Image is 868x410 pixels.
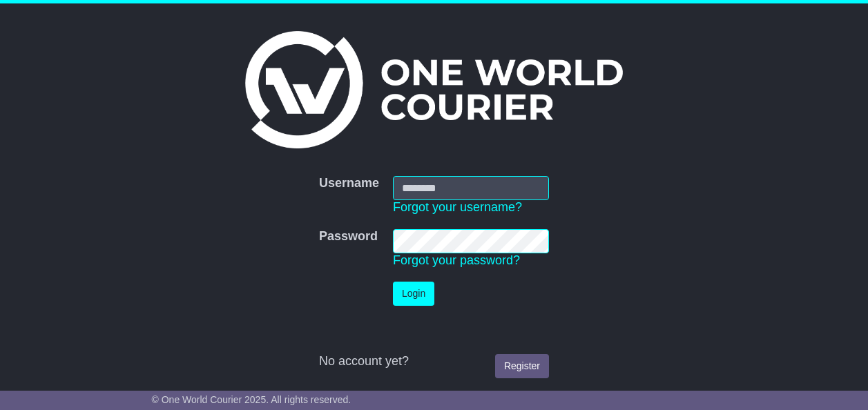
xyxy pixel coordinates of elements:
[393,282,434,306] button: Login
[319,354,549,369] div: No account yet?
[152,394,351,405] span: © One World Courier 2025. All rights reserved.
[393,253,520,267] a: Forgot your password?
[393,200,522,214] a: Forgot your username?
[245,31,622,148] img: One World
[319,229,378,244] label: Password
[319,176,379,191] label: Username
[495,354,549,378] a: Register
